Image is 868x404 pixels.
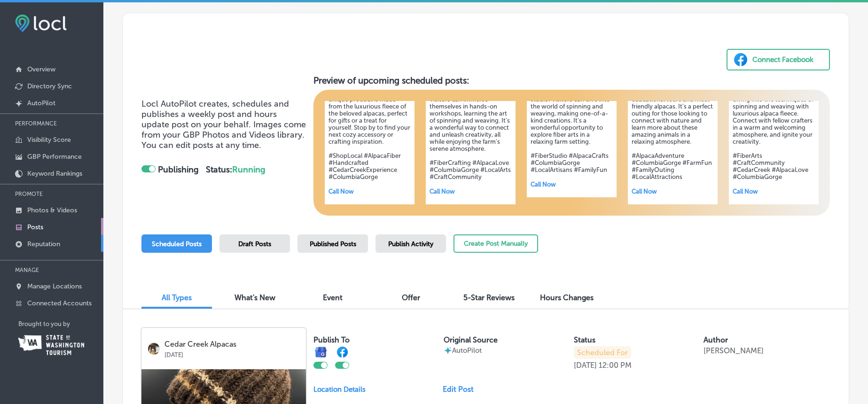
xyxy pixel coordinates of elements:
p: Photos & Videos [27,206,77,214]
p: [PERSON_NAME] [704,346,764,355]
img: fda3e92497d09a02dc62c9cd864e3231.png [15,15,67,32]
label: Publish To [313,335,350,344]
span: Running [232,164,266,175]
p: Directory Sync [27,82,72,90]
p: [DATE] [574,361,597,370]
strong: Publishing [158,164,199,175]
p: AutoPilot [452,346,482,355]
span: Locl AutoPilot creates, schedules and publishes a weekly post and hours update post on your behal... [141,99,306,140]
p: Cedar Creek Alpacas [164,340,299,349]
p: 12:00 PM [599,361,632,370]
h5: Discover the magic of handcrafted goods at the farm's boutique! Each unique product is made from ... [328,75,411,180]
p: Keyword Rankings [27,170,82,178]
span: Scheduled Posts [152,240,202,248]
h5: Join a vibrant community of fiber crafters at [GEOGRAPHIC_DATA]! Visitors can immerse themselves ... [430,75,512,180]
span: Offer [402,293,420,302]
label: Original Source [444,335,498,344]
label: Author [704,335,728,344]
span: All Types [162,293,192,302]
p: Posts [27,223,43,231]
p: Brought to you by [18,320,103,327]
h3: Preview of upcoming scheduled posts: [313,75,830,86]
span: What's New [235,293,275,302]
button: Create Post Manually [454,234,538,253]
span: Published Posts [310,240,356,248]
h5: Uncover the beauty of alpaca fleece at [GEOGRAPHIC_DATA]' fiber studio! Visitors can dive into th... [531,75,613,173]
p: Scheduled For [574,346,631,359]
img: autopilot-icon [444,346,452,355]
p: GBP Performance [27,153,82,161]
p: Visibility Score [27,136,71,144]
span: 5-Star Reviews [463,293,515,302]
p: AutoPilot [27,99,55,107]
a: Edit Post [443,385,481,394]
h5: Step into the world of fiber arts at the farm! Visitors can join engaging workshops, diving into ... [733,75,815,180]
span: You can edit posts at any time. [141,140,261,150]
span: Draft Posts [238,240,271,248]
h5: Experience the charm of [GEOGRAPHIC_DATA] as visitors can enjoy educational tours and meet friend... [632,75,714,180]
button: Connect Facebook [727,49,830,70]
p: Location Details [313,385,366,394]
span: Publish Activity [388,240,433,248]
span: Event [323,293,343,302]
p: Manage Locations [27,282,82,290]
div: Connect Facebook [752,53,813,67]
p: Overview [27,65,55,73]
img: logo [148,343,160,355]
p: [DATE] [164,349,299,358]
label: Status [574,335,595,344]
p: Reputation [27,240,60,248]
p: Connected Accounts [27,299,92,307]
span: Hours Changes [540,293,594,302]
img: Washington Tourism [18,335,84,355]
strong: Status: [206,164,266,175]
